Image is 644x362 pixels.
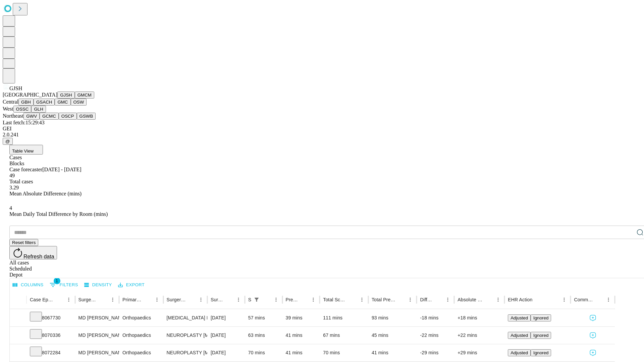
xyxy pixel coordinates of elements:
button: Menu [406,295,415,304]
div: NEUROPLASTY [MEDICAL_DATA] AT [GEOGRAPHIC_DATA] [167,327,204,344]
button: Density [83,280,114,290]
button: Menu [64,295,73,304]
span: Adjusted [511,333,528,338]
button: Sort [224,295,234,304]
button: GMCM [75,92,94,99]
div: 2.0.241 [3,132,641,138]
div: Total Predicted Duration [372,297,396,302]
button: OSSC [13,106,32,113]
div: Predicted In Room Duration [286,297,299,302]
div: 70 mins [248,344,279,361]
button: Ignored [531,349,551,356]
button: Expand [13,347,23,359]
div: 41 mins [286,327,317,344]
button: GJSH [57,92,75,99]
div: [MEDICAL_DATA] RELEASE [167,309,204,326]
button: GSWB [77,113,96,120]
span: Ignored [533,315,548,320]
span: [GEOGRAPHIC_DATA] [3,92,57,98]
button: Sort [99,295,108,304]
div: GEI [3,126,641,132]
button: Menu [152,295,162,304]
button: Expand [13,312,23,324]
button: Sort [434,295,443,304]
div: MD [PERSON_NAME] [PERSON_NAME] [78,344,116,361]
div: 39 mins [286,309,317,326]
span: [DATE] - [DATE] [42,167,81,172]
button: Menu [196,295,206,304]
button: GSACH [34,99,55,106]
div: 8067730 [30,309,72,326]
span: Mean Absolute Difference (mins) [9,191,82,196]
div: 111 mins [323,309,365,326]
button: Expand [13,330,23,342]
div: Surgery Name [167,297,186,302]
div: -22 mins [420,327,451,344]
button: Adjusted [508,349,531,356]
span: Ignored [533,333,548,338]
div: MD [PERSON_NAME] [PERSON_NAME] [78,327,116,344]
div: +22 mins [458,327,501,344]
div: +18 mins [458,309,501,326]
div: Orthopaedics [122,327,160,344]
span: 4 [9,205,12,211]
div: Primary Service [122,297,142,302]
div: Case Epic Id [30,297,54,302]
button: GCMC [40,113,59,120]
div: 57 mins [248,309,279,326]
div: 93 mins [372,309,414,326]
button: OSCP [59,113,77,120]
button: Menu [271,295,281,304]
span: Mean Daily Total Difference by Room (mins) [9,211,108,217]
button: Menu [234,295,243,304]
div: [DATE] [211,327,241,344]
span: Northeast [3,113,23,119]
span: 3.29 [9,185,19,190]
button: Sort [262,295,271,304]
div: -29 mins [420,344,451,361]
div: Total Scheduled Duration [323,297,347,302]
div: +29 mins [458,344,501,361]
button: GMC [55,99,70,106]
button: Sort [143,295,152,304]
span: West [3,106,13,112]
button: Menu [108,295,117,304]
div: [DATE] [211,309,241,326]
div: -18 mins [420,309,451,326]
button: Sort [299,295,309,304]
div: 67 mins [323,327,365,344]
span: Reset filters [12,240,36,245]
div: Surgeon Name [78,297,98,302]
span: Last fetch: 15:29:43 [3,120,45,125]
span: Adjusted [511,350,528,355]
button: Adjusted [508,332,531,339]
button: Sort [396,295,406,304]
div: Orthopaedics [122,344,160,361]
button: Sort [348,295,357,304]
div: Surgery Date [211,297,224,302]
button: Menu [559,295,569,304]
div: Difference [420,297,433,302]
button: GWV [23,113,40,120]
button: Table View [9,145,43,155]
div: Comments [574,297,593,302]
button: Menu [309,295,318,304]
button: Menu [443,295,452,304]
button: GLH [31,106,46,113]
button: Menu [493,295,503,304]
span: @ [5,139,10,144]
button: Sort [55,295,64,304]
button: Adjusted [508,314,531,321]
div: MD [PERSON_NAME] [PERSON_NAME] [78,309,116,326]
div: 63 mins [248,327,279,344]
button: Show filters [252,295,261,304]
button: Ignored [531,332,551,339]
button: Menu [357,295,367,304]
button: Menu [604,295,613,304]
div: 1 active filter [252,295,261,304]
div: 41 mins [286,344,317,361]
span: GJSH [9,85,22,91]
button: Sort [594,295,604,304]
span: Table View [12,148,34,154]
button: Export [116,280,146,290]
